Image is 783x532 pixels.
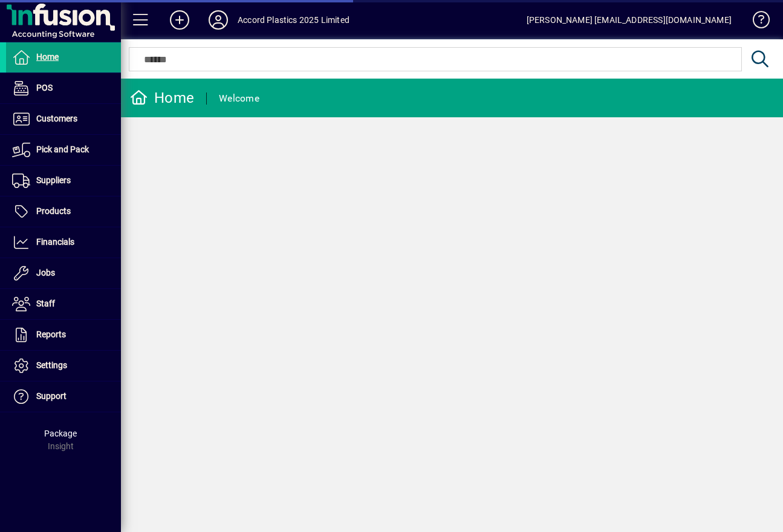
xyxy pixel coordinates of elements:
span: Products [36,206,71,216]
div: Home [130,88,194,108]
a: Jobs [6,258,121,288]
span: Customers [36,114,77,123]
span: Package [44,429,77,438]
span: Staff [36,299,55,308]
a: Suppliers [6,166,121,196]
button: Profile [199,9,238,31]
a: POS [6,73,121,103]
div: Welcome [219,89,259,108]
span: Suppliers [36,175,71,185]
a: Settings [6,351,121,381]
a: Pick and Pack [6,135,121,165]
span: Financials [36,237,74,247]
span: Home [36,52,59,62]
a: Support [6,381,121,412]
button: Add [160,9,199,31]
span: Reports [36,329,66,339]
a: Staff [6,289,121,319]
a: Products [6,196,121,227]
div: [PERSON_NAME] [EMAIL_ADDRESS][DOMAIN_NAME] [527,10,732,30]
a: Knowledge Base [744,2,768,42]
span: Settings [36,360,67,370]
a: Reports [6,320,121,350]
a: Customers [6,104,121,134]
div: Accord Plastics 2025 Limited [238,10,349,30]
span: Support [36,391,67,401]
span: POS [36,83,53,92]
span: Jobs [36,268,55,277]
span: Pick and Pack [36,144,89,154]
a: Financials [6,227,121,258]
